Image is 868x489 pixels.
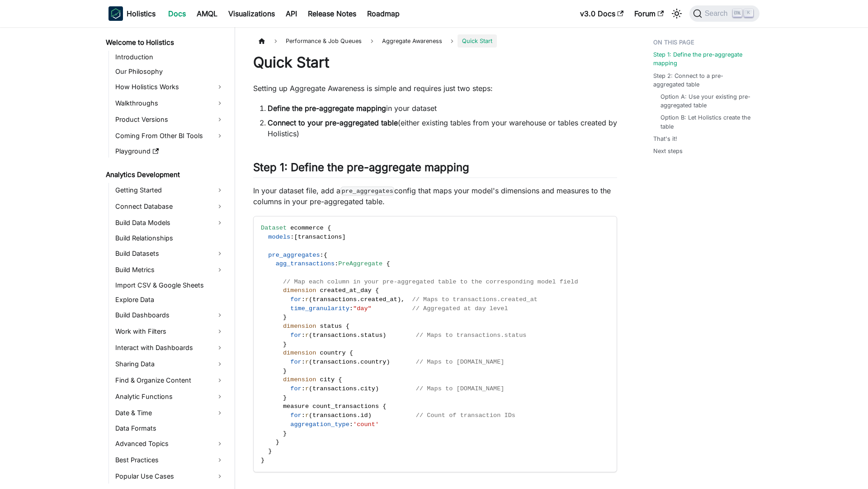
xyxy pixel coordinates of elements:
[253,161,617,178] h2: Step 1: Define the pre-aggregate mapping
[386,260,390,267] span: {
[357,385,360,392] span: .
[382,332,386,339] span: )
[360,296,397,303] span: created_at
[283,323,316,330] span: dimension
[302,6,362,21] a: Release Notes
[268,104,386,113] strong: Define the pre-aggregate mapping
[357,359,360,365] span: .
[283,287,316,294] span: dimension
[290,305,349,312] span: time_granularity
[397,296,401,303] span: )
[458,34,497,48] span: Quick Start
[113,96,227,110] a: Walkthroughs
[281,34,366,48] span: Performance & Job Queues
[283,350,316,356] span: dimension
[349,421,353,428] span: :
[103,36,227,49] a: Welcome to Holistics
[340,187,394,196] code: pre_aggregates
[302,359,305,365] span: :
[320,287,372,294] span: created_at_day
[108,6,123,21] img: Holistics
[113,436,227,451] a: Advanced Topics
[653,134,677,143] a: That's it!
[113,199,227,214] a: Connect Database
[360,412,368,419] span: id
[377,34,447,48] span: Aggregate Awareness
[629,6,669,21] a: Forum
[253,34,617,48] nav: Breadcrumbs
[416,385,505,392] span: // Maps to [DOMAIN_NAME]
[290,234,294,240] span: :
[276,260,335,267] span: agg_transactions
[320,323,342,330] span: status
[412,296,538,303] span: // Maps to transactions.created_at
[103,168,227,181] a: Analytics Development
[113,340,227,355] a: Interact with Dashboards
[386,359,390,365] span: )
[283,368,287,374] span: }
[357,296,360,303] span: .
[357,332,360,339] span: .
[416,359,505,365] span: // Maps to [DOMAIN_NAME]
[353,421,379,428] span: 'count'
[312,403,379,410] span: count_transactions
[338,376,342,383] span: {
[320,252,324,259] span: :
[346,323,349,330] span: {
[349,305,353,312] span: :
[268,103,617,114] li: in your dataset
[416,412,515,419] span: // Count of transaction IDs
[689,5,759,22] button: Search (Ctrl+K)
[302,412,305,419] span: :
[653,72,754,89] a: Step 2: Connect to a pre-aggregated table
[349,350,353,356] span: {
[375,287,379,294] span: {
[302,332,305,339] span: :
[290,359,301,365] span: for
[305,385,309,392] span: r
[113,422,227,435] a: Data Formats
[309,296,312,303] span: (
[702,10,733,18] span: Search
[312,359,357,365] span: transactions
[113,308,227,322] a: Build Dashboards
[113,293,227,306] a: Explore Data
[268,448,272,455] span: }
[360,332,382,339] span: status
[305,359,309,365] span: r
[99,27,235,489] nav: Docs sidebar
[283,314,287,321] span: }
[312,412,357,419] span: transactions
[113,232,227,244] a: Build Relationships
[261,225,287,231] span: Dataset
[283,430,287,437] span: }
[113,246,227,261] a: Build Datasets
[309,385,312,392] span: (
[653,50,754,67] a: Step 1: Define the pre-aggregate mapping
[113,469,227,484] a: Popular Use Cases
[294,234,297,240] span: [
[312,332,357,339] span: transactions
[324,252,327,259] span: {
[276,439,279,446] span: }
[298,234,342,240] span: transactions
[113,453,227,467] a: Best Practices
[660,113,750,130] a: Option B: Let Holistics create the table
[305,332,309,339] span: r
[290,332,301,339] span: for
[268,234,290,240] span: models
[342,234,346,240] span: ]
[253,34,270,48] a: Home page
[283,341,287,348] span: }
[375,385,379,392] span: )
[290,421,349,428] span: aggregation_type
[113,373,227,388] a: Find & Organize Content
[327,225,331,231] span: {
[113,406,227,420] a: Date & Time
[362,6,405,21] a: Roadmap
[338,260,382,267] span: PreAggregate
[283,278,578,285] span: // Map each column in your pre-aggregated table to the corresponding model field
[744,9,753,17] kbd: K
[401,296,405,303] span: ,
[309,359,312,365] span: (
